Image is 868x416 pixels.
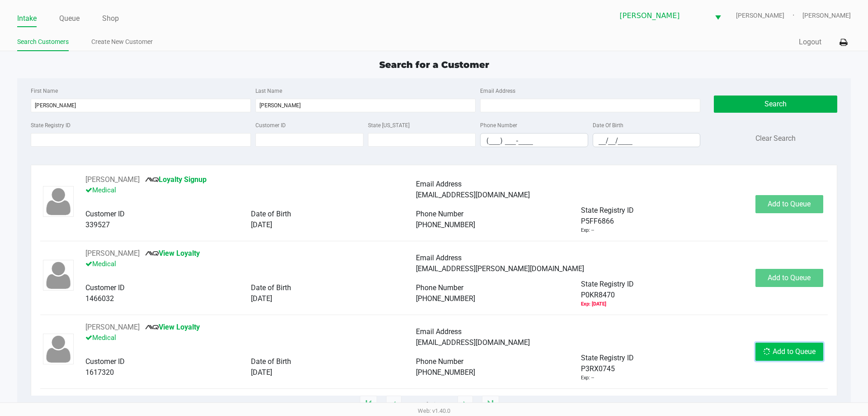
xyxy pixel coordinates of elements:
[416,338,530,347] span: [EMAIL_ADDRESS][DOMAIN_NAME]
[251,368,272,377] span: [DATE]
[85,357,125,366] span: Customer ID
[85,174,140,185] button: See customer info
[481,134,588,148] input: Format: (999) 999-9999
[581,290,615,301] span: P0KR8470
[85,322,140,333] button: See customer info
[85,220,110,229] span: 339527
[736,11,802,20] span: [PERSON_NAME]
[255,121,286,129] label: Customer ID
[416,264,584,273] span: [EMAIL_ADDRESS][PERSON_NAME][DOMAIN_NAME]
[416,180,462,188] span: Email Address
[85,294,114,303] span: 1466032
[145,323,200,331] a: View Loyalty
[31,121,71,129] label: State Registry ID
[255,87,282,95] label: Last Name
[145,249,200,258] a: View Loyalty
[416,283,463,292] span: Phone Number
[416,253,462,262] span: Email Address
[416,294,475,303] span: [PHONE_NUMBER]
[593,134,700,148] input: Format: MM/DD/YYYY
[59,12,80,25] a: Queue
[416,357,463,366] span: Phone Number
[17,36,69,48] a: Search Customers
[416,220,475,229] span: [PHONE_NUMBER]
[799,37,821,48] button: Logout
[416,368,475,377] span: [PHONE_NUMBER]
[85,259,416,272] p: Medical
[145,175,207,184] a: Loyalty Signup
[480,133,588,147] kendo-maskedtextbox: Format: (999) 999-9999
[593,133,701,147] kendo-maskedtextbox: Format: MM/DD/YYYY
[31,87,58,95] label: First Name
[709,5,726,26] button: Select
[714,96,837,113] button: Search
[458,396,473,414] app-submit-button: Next
[368,121,410,129] label: State [US_STATE]
[581,354,634,362] span: State Registry ID
[17,12,37,25] a: Intake
[802,11,851,20] span: [PERSON_NAME]
[620,10,704,21] span: [PERSON_NAME]
[251,294,272,303] span: [DATE]
[360,396,377,414] app-submit-button: Move to first page
[251,220,272,229] span: [DATE]
[102,12,119,25] a: Shop
[85,185,416,198] p: Medical
[593,121,623,129] label: Date Of Birth
[85,248,140,259] button: See customer info
[581,227,594,234] div: Exp: --
[251,210,291,218] span: Date of Birth
[386,396,401,414] app-submit-button: Previous
[581,363,615,374] span: P3RX0745
[416,210,463,218] span: Phone Number
[85,368,114,377] span: 1617320
[480,87,515,95] label: Email Address
[755,133,796,144] button: Clear Search
[581,216,614,227] span: P5FF6866
[85,210,125,218] span: Customer ID
[418,407,450,414] span: Web: v1.40.0
[251,283,291,292] span: Date of Birth
[480,121,517,129] label: Phone Number
[416,327,462,336] span: Email Address
[379,59,489,70] span: Search for a Customer
[581,374,594,382] div: Exp: --
[581,280,634,288] span: State Registry ID
[410,400,448,409] span: 1 - 4 of 4 items
[85,283,125,292] span: Customer ID
[581,301,606,308] div: Medical card expired
[85,333,416,345] p: Medical
[91,36,153,48] a: Create New Customer
[416,191,530,199] span: [EMAIL_ADDRESS][DOMAIN_NAME]
[251,357,291,366] span: Date of Birth
[482,396,499,414] app-submit-button: Move to last page
[581,206,634,215] span: State Registry ID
